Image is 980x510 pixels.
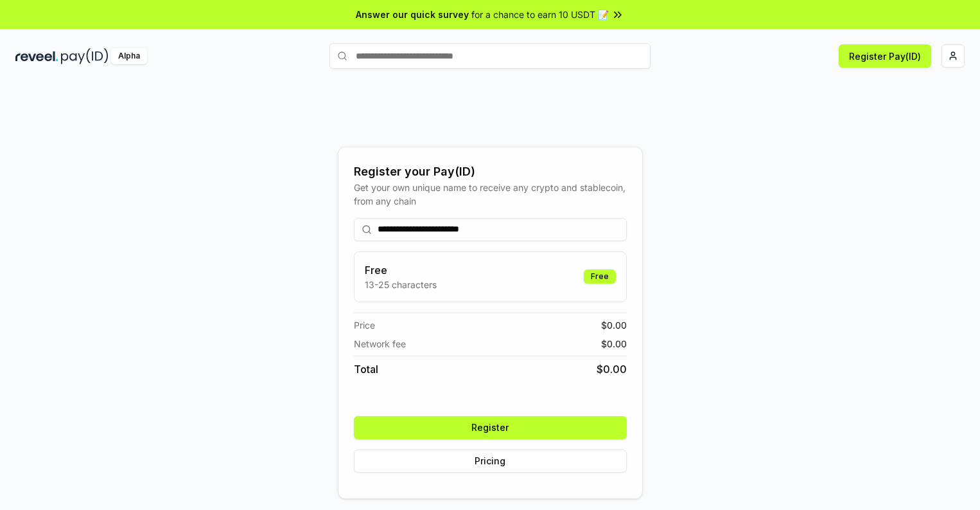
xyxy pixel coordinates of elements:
[365,278,437,291] p: 13-25 characters
[584,269,616,284] div: Free
[354,163,627,181] div: Register your Pay(ID)
[354,450,627,473] button: Pricing
[61,48,109,64] img: pay_id
[354,416,627,439] button: Register
[601,318,627,332] span: $ 0.00
[597,361,627,377] span: $ 0.00
[354,181,627,208] div: Get your own unique name to receive any crypto and stablecoin, from any chain
[354,318,375,332] span: Price
[839,44,931,68] button: Register Pay(ID)
[365,262,437,278] h3: Free
[354,337,406,351] span: Network fee
[471,8,609,21] span: for a chance to earn 10 USDT 📝
[356,8,469,21] span: Answer our quick survey
[15,48,58,64] img: reveel_dark
[354,361,378,377] span: Total
[111,48,147,64] div: Alpha
[601,337,627,351] span: $ 0.00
